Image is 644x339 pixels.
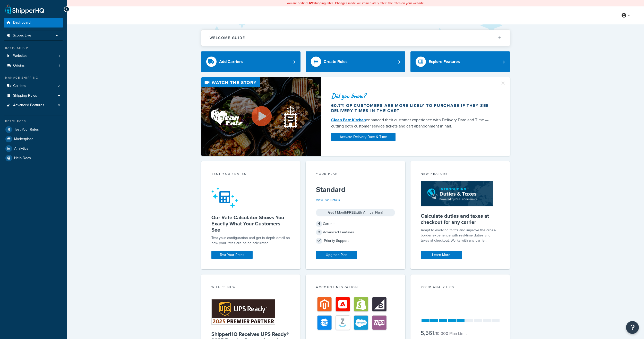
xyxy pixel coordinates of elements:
b: LIVE [307,1,314,5]
span: 5,561 [421,329,434,337]
span: Carriers [13,84,26,88]
h5: Standard [316,186,395,194]
div: Manage Shipping [4,76,63,80]
h2: Welcome Guide [210,36,245,40]
div: Test your rates [211,171,290,177]
span: Test Your Rates [14,127,39,132]
div: Carriers [316,220,395,227]
span: 2 [58,84,60,88]
button: Welcome Guide [201,30,510,46]
a: Origins1 [4,61,63,70]
a: Dashboard [4,18,63,28]
a: View Plan Details [316,198,340,202]
span: Advanced Features [13,103,44,107]
div: Basic Setup [4,46,63,50]
div: Get 1 Month with Annual Plan! [316,209,395,216]
h5: Our Rate Calculator Shows You Exactly What Your Customers See [211,214,290,233]
a: Websites1 [4,51,63,61]
strong: FREE [347,210,356,215]
div: Advanced Features [316,229,395,236]
span: 0 [58,103,60,107]
small: / 10,000 Plan Limit [434,331,467,336]
div: New Feature [421,171,500,177]
a: Test Your Rates [4,125,63,134]
span: Analytics [14,146,28,151]
a: Carriers2 [4,81,63,91]
span: Scope: Live [13,33,31,38]
li: Carriers [4,81,63,91]
span: 2 [316,229,322,235]
span: 1 [59,63,60,68]
h5: Calculate duties and taxes at checkout for any carrier [421,213,500,225]
a: Test Your Rates [211,251,253,259]
a: Advanced Features0 [4,100,63,110]
div: enhanced their customer experience with Delivery Date and Time — cutting both customer service ti... [331,117,494,129]
a: Create Rules [306,51,405,72]
a: Upgrade Plan [316,251,357,259]
li: Origins [4,61,63,70]
span: Shipping Rules [13,94,37,98]
a: Shipping Rules [4,91,63,100]
span: Origins [13,63,25,68]
span: 1 [59,54,60,58]
div: Explore Features [428,58,460,65]
span: Help Docs [14,156,31,160]
div: Your Plan [316,171,395,177]
span: Websites [13,54,28,58]
a: Activate Delivery Date & Time [331,133,396,141]
p: Adapt to evolving tariffs and improve the cross-border experience with real-time duties and taxes... [421,228,500,243]
div: 60.7% of customers are more likely to purchase if they see delivery times in the cart [331,103,494,113]
div: Resources [4,119,63,124]
button: Open Resource Center [626,321,639,334]
li: Websites [4,51,63,61]
a: Clean Eatz Kitchen [331,117,366,123]
a: Learn More [421,251,462,259]
li: Advanced Features [4,100,63,110]
div: Did you know? [331,92,494,99]
span: Dashboard [13,21,31,25]
a: Analytics [4,144,63,153]
a: Explore Features [410,51,510,72]
div: Test your configuration and get in-depth detail on how your rates are being calculated. [211,235,290,246]
span: 4 [316,221,322,227]
div: Priority Support [316,237,395,244]
div: Your Analytics [421,285,500,291]
div: What's New [211,285,290,291]
div: Account Migration [316,285,395,291]
a: Marketplace [4,134,63,144]
a: Add Carriers [201,51,301,72]
div: Add Carriers [219,58,243,65]
span: Marketplace [14,137,33,141]
img: Video thumbnail [201,77,321,156]
div: Create Rules [324,58,348,65]
a: Help Docs [4,153,63,163]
